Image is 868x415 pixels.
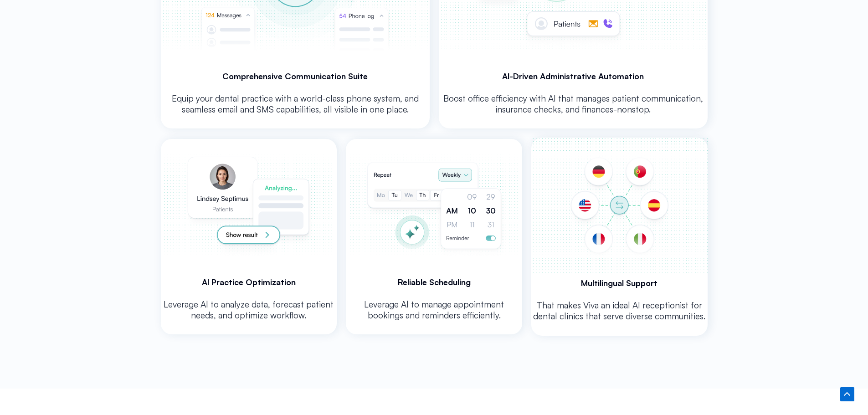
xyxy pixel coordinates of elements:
[439,71,708,82] h3: Al-Driven Administrative Automation
[161,277,337,287] h3: Al Practice Optimization
[531,277,708,288] h3: Multilingual Support
[531,300,708,322] p: That makes Viva an ideal AI receptionist for dental clinics that serve diverse communities.
[161,93,430,115] p: Equip your dental practice with a world-class phone system, and seamless email and SMS capabiliti...
[346,277,522,287] h3: Reliable Scheduling
[346,299,522,321] p: Leverage Al to manage appointment bookings and reminders efficiently.
[439,93,708,115] p: Boost office efficiency with Al that manages patient communication, insurance checks, and finance...
[161,71,430,82] h3: Comprehensive Communication Suite
[348,139,521,272] img: Automate your dental front desk with AI scheduling assistant
[161,299,337,321] p: Leverage Al to analyze data, forecast patient needs, and optimize workflow.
